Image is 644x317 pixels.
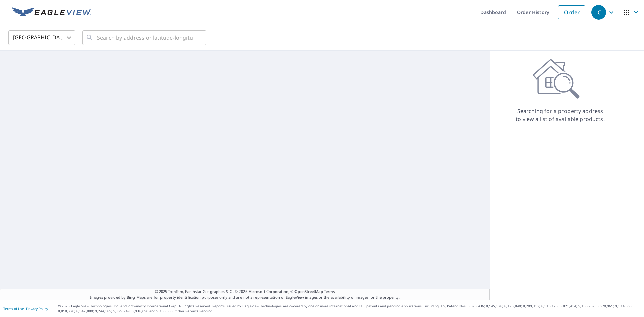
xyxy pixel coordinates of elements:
[591,5,606,20] div: JC
[3,306,24,311] a: Terms of Use
[155,289,335,295] span: © 2025 TomTom, Earthstar Geographics SIO, © 2025 Microsoft Corporation, ©
[294,289,323,294] a: OpenStreetMap
[324,289,335,294] a: Terms
[97,28,193,47] input: Search by address or latitude-longitude
[515,107,605,123] p: Searching for a property address to view a list of available products.
[8,28,75,47] div: [GEOGRAPHIC_DATA]
[558,5,585,19] a: Order
[12,7,91,17] img: EV Logo
[26,306,48,311] a: Privacy Policy
[3,307,48,311] p: |
[58,304,641,314] p: © 2025 Eagle View Technologies, Inc. and Pictometry International Corp. All Rights Reserved. Repo...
